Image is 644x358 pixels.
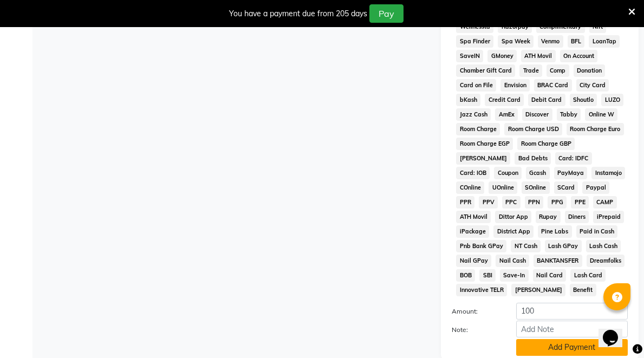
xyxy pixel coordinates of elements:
[495,211,531,223] span: Dittor App
[504,123,562,135] span: Room Charge USD
[591,167,625,179] span: Instamojo
[522,181,550,194] span: SOnline
[493,225,534,238] span: District App
[576,225,618,238] span: Paid in Cash
[456,225,489,238] span: iPackage
[585,108,617,121] span: Online W
[582,181,609,194] span: Paypal
[496,255,529,267] span: Nail Cash
[444,325,508,335] label: Note:
[456,269,475,282] span: BOB
[565,211,589,223] span: Diners
[444,307,508,316] label: Amount:
[511,240,541,252] span: NT Cash
[456,167,490,179] span: Card: IOB
[516,303,628,320] input: Amount
[456,284,507,296] span: Innovative TELR
[229,8,367,19] div: You have a payment due from 205 days
[516,321,628,337] input: Add Note
[456,138,513,150] span: Room Charge EGP
[456,64,515,77] span: Chamber Gift Card
[571,196,589,209] span: PPE
[456,240,506,252] span: Pnb Bank GPay
[522,108,552,121] span: Discover
[494,167,522,179] span: Coupon
[519,64,542,77] span: Trade
[560,50,598,62] span: On Account
[593,211,624,223] span: iPrepaid
[517,138,575,150] span: Room Charge GBP
[534,79,572,92] span: BRAC Card
[456,79,496,92] span: Card on File
[554,181,578,194] span: SCard
[479,196,498,209] span: PPV
[554,167,588,179] span: PayMaya
[587,255,625,267] span: Dreamfolks
[576,79,609,92] span: City Card
[456,255,491,267] span: Nail GPay
[548,196,567,209] span: PPG
[557,108,581,121] span: Tabby
[456,94,480,106] span: bKash
[586,240,621,252] span: Lash Cash
[521,50,556,62] span: ATH Movil
[538,35,563,48] span: Venmo
[593,196,617,209] span: CAMP
[570,269,606,282] span: Lash Card
[555,152,592,165] span: Card: IDFC
[570,284,596,296] span: Benefit
[525,196,544,209] span: PPN
[511,284,565,296] span: [PERSON_NAME]
[526,167,550,179] span: Gcash
[487,50,517,62] span: GMoney
[500,79,530,92] span: Envision
[456,152,510,165] span: [PERSON_NAME]
[456,211,491,223] span: ATH Movil
[516,339,628,356] button: Add Payment
[500,269,529,282] span: Save-In
[456,196,474,209] span: PPR
[536,211,561,223] span: Rupay
[574,64,606,77] span: Donation
[534,255,582,267] span: BANKTANSFER
[479,269,496,282] span: SBI
[570,94,597,106] span: Shoutlo
[456,50,483,62] span: SaveIN
[601,94,623,106] span: LUZO
[528,94,565,106] span: Debit Card
[533,269,567,282] span: Nail Card
[545,240,582,252] span: Lash GPay
[538,225,572,238] span: Pine Labs
[599,315,633,347] iframe: chat widget
[485,94,524,106] span: Credit Card
[589,35,620,48] span: LoanTap
[568,35,585,48] span: BFL
[456,35,493,48] span: Spa Finder
[456,181,484,194] span: COnline
[498,35,534,48] span: Spa Week
[547,64,569,77] span: Comp
[495,108,518,121] span: AmEx
[502,196,521,209] span: PPC
[456,123,500,135] span: Room Charge
[515,152,551,165] span: Bad Debts
[456,108,491,121] span: Jazz Cash
[369,4,404,23] button: Pay
[489,181,517,194] span: UOnline
[567,123,624,135] span: Room Charge Euro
